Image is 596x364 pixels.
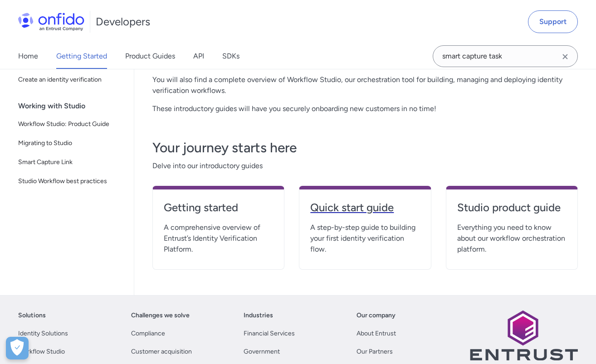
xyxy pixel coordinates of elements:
span: Studio Workflow best practices [18,176,123,187]
h4: Quick start guide [310,200,420,215]
a: Create an identity verification [15,71,127,89]
a: Government [244,346,280,357]
a: Customer acquisition [131,346,192,357]
a: Migrating to Studio [15,134,127,152]
div: Working with Studio [18,97,130,115]
h4: Studio product guide [457,200,567,215]
a: Home [18,44,38,69]
a: Quick start guide [310,200,420,222]
span: Create an identity verification [18,74,123,85]
a: Getting started [164,200,273,222]
span: Smart Capture Link [18,157,123,168]
a: Solutions [18,310,46,321]
div: Cookie Preferences [6,337,29,359]
a: Product Guides [125,44,175,69]
a: Challenges we solve [131,310,190,321]
a: SDKs [222,44,239,69]
svg: Clear search field button [560,51,571,62]
h3: Your journey starts here [152,139,578,157]
a: Financial Services [244,328,295,339]
button: Open Preferences [6,337,29,359]
img: Entrust logo [469,310,578,360]
a: Workflow Studio: Product Guide [15,115,127,133]
a: Our Partners [357,346,393,357]
span: Delve into our introductory guides [152,160,578,171]
a: Our company [357,310,396,321]
span: Migrating to Studio [18,138,123,149]
img: Onfido Logo [18,13,84,31]
p: These introductory guides will have you securely onboarding new customers in no time! [152,103,578,114]
a: Workflow Studio [18,346,65,357]
span: A comprehensive overview of Entrust’s Identity Verification Platform. [164,222,273,255]
p: You will also find a complete overview of Workflow Studio, our orchestration tool for building, m... [152,74,578,96]
span: Workflow Studio: Product Guide [18,119,123,130]
a: Getting Started [56,44,107,69]
a: Studio Workflow best practices [15,172,127,190]
a: Compliance [131,328,165,339]
span: A step-by-step guide to building your first identity verification flow. [310,222,420,255]
input: Onfido search input field [433,45,578,67]
h4: Getting started [164,200,273,215]
h1: Developers [96,15,150,29]
a: Smart Capture Link [15,153,127,171]
a: About Entrust [357,328,396,339]
a: Studio product guide [457,200,567,222]
span: Everything you need to know about our workflow orchestration platform. [457,222,567,255]
a: API [193,44,204,69]
a: Identity Solutions [18,328,68,339]
a: Support [528,10,578,33]
a: Industries [244,310,273,321]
